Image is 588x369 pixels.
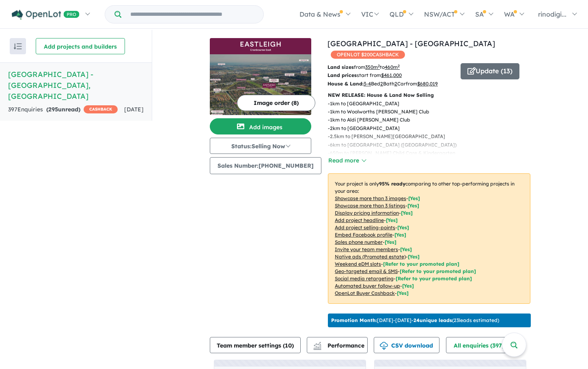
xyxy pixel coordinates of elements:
[327,80,454,88] p: Bed Bath Car from
[213,41,308,51] img: Eastleigh - Cranbourne East Logo
[328,124,537,132] p: - 2km to [GEOGRAPHIC_DATA]
[335,261,381,267] u: Weekend eDM slots
[12,10,80,20] img: Openlot PRO Logo White
[307,337,368,353] button: Performance
[380,64,400,70] span: to
[414,317,452,323] b: 24 unique leads
[46,106,80,113] strong: ( unread)
[327,39,495,48] a: [GEOGRAPHIC_DATA] - [GEOGRAPHIC_DATA]
[380,81,383,87] u: 2
[314,342,321,346] img: line-chart.svg
[328,141,537,149] p: - 6km to [GEOGRAPHIC_DATA] ([GEOGRAPHIC_DATA])
[335,254,406,260] u: Native ads (Promoted estate)
[328,173,530,304] p: Your project is only comparing to other top-performing projects in your area: - - - - - - - - - -...
[408,254,420,260] span: [Yes]
[328,156,366,165] button: Read more
[398,64,400,68] sup: 2
[335,246,398,252] u: Invite your team members
[446,337,519,353] button: All enquiries (397)
[328,116,537,124] p: - 1km to Aldi [PERSON_NAME] Club
[327,64,354,70] b: Land sizes
[335,268,398,274] u: Geo-targeted email & SMS
[380,342,388,350] img: download icon
[379,181,405,187] b: 95 % ready
[328,108,537,116] p: - 1km to Woolworths [PERSON_NAME] Club
[313,344,321,350] img: bar-chart.svg
[328,91,530,99] p: NEW RELEASE: House & Land Now Selling
[335,210,399,216] u: Display pricing information
[417,81,438,87] u: $ 680,019
[8,105,118,115] div: 397 Enquir ies
[335,232,392,238] u: Embed Facebook profile
[331,51,405,59] span: OPENLOT $ 200 CASHBACK
[327,72,357,78] b: Land prices
[335,203,405,209] u: Showcase more than 3 listings
[394,81,397,87] u: 2
[328,100,537,108] p: - 1km to [GEOGRAPHIC_DATA]
[335,195,406,201] u: Showcase more than 3 images
[383,261,459,267] span: [Refer to your promoted plan]
[210,54,311,115] img: Eastleigh - Cranbourne East
[36,38,125,54] button: Add projects and builders
[331,317,377,323] b: Promotion Month:
[331,317,499,324] p: [DATE] - [DATE] - ( 23 leads estimated)
[210,118,311,134] button: Add images
[210,337,301,353] button: Team member settings (10)
[328,149,537,157] p: - 650m to [PERSON_NAME] Child Care & Kindergarten
[386,217,398,223] span: [ Yes ]
[335,290,395,296] u: OpenLot Buyer Cashback
[364,81,371,87] u: 3-4
[124,106,144,113] span: [DATE]
[385,239,396,245] span: [ Yes ]
[400,268,476,274] span: [Refer to your promoted plan]
[237,95,315,111] button: Image order (8)
[327,71,454,79] p: start from
[381,72,402,78] u: $ 461,000
[461,63,519,79] button: Update (13)
[335,275,394,282] u: Social media retargeting
[84,105,118,113] span: CASHBACK
[14,43,22,49] img: sort.svg
[335,283,400,289] u: Automated buyer follow-up
[314,342,364,349] span: Performance
[210,138,311,154] button: Status:Selling Now
[48,106,58,113] span: 295
[327,81,364,87] b: House & Land:
[335,239,383,245] u: Sales phone number
[400,246,412,252] span: [ Yes ]
[285,342,292,349] span: 10
[123,6,262,23] input: Try estate name, suburb, builder or developer
[385,64,400,70] u: 460 m
[394,232,406,238] span: [ Yes ]
[401,210,413,216] span: [ Yes ]
[210,157,321,174] button: Sales Number:[PHONE_NUMBER]
[335,224,395,230] u: Add project selling-points
[397,290,409,296] span: [Yes]
[397,224,409,230] span: [ Yes ]
[408,195,420,201] span: [ Yes ]
[402,283,414,289] span: [Yes]
[8,69,144,102] h5: [GEOGRAPHIC_DATA] - [GEOGRAPHIC_DATA] , [GEOGRAPHIC_DATA]
[327,63,454,71] p: from
[374,337,439,353] button: CSV download
[365,64,380,70] u: 350 m
[210,38,311,115] a: Eastleigh - Cranbourne East LogoEastleigh - Cranbourne East
[538,10,566,18] span: rinodigi...
[328,132,537,141] p: - 2.5km to [PERSON_NAME][GEOGRAPHIC_DATA]
[335,217,384,223] u: Add project headline
[396,275,472,282] span: [Refer to your promoted plan]
[378,64,380,68] sup: 2
[407,203,419,209] span: [ Yes ]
